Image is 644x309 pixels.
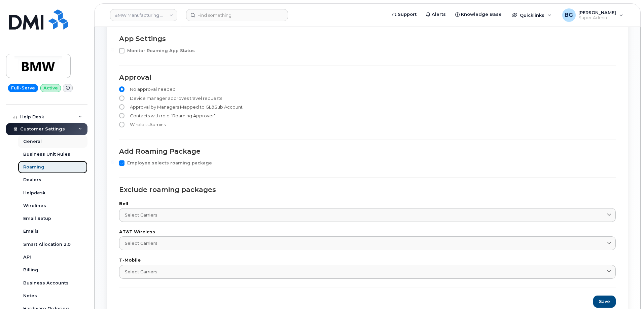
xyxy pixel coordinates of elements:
[111,160,114,164] input: Employee selects roaming package
[127,48,195,53] span: Monitor Roaming App Status
[599,298,610,305] span: Save
[127,95,222,101] span: Device manager approves travel requests
[119,258,616,263] label: T-Mobile
[593,296,616,308] button: Save
[432,11,446,18] span: Alerts
[119,95,124,101] input: Device manager approves travel requests
[119,113,124,118] input: Contacts with role "Roaming Approver"
[119,265,616,279] a: Select Carriers
[127,113,216,118] span: Contacts with role "Roaming Approver"
[421,8,451,21] a: Alerts
[119,74,616,81] div: Approval
[565,11,573,19] span: BG
[119,236,616,250] a: Select Carriers
[119,87,124,92] input: No approval needed
[186,9,288,21] input: Find something...
[125,212,157,218] span: Select Carriers
[461,11,502,18] span: Knowledge Base
[615,280,639,304] iframe: Messenger Launcher
[125,269,157,275] span: Select Carriers
[119,104,124,110] input: Approval by Managers Mapped to GL&Sub Account
[119,148,616,155] div: Add Roaming Package
[119,202,616,206] label: Bell
[127,122,166,127] span: Wireless Admins
[507,8,556,22] div: Quicklinks
[110,9,177,21] a: BMW Manufacturing Co LLC
[119,35,616,43] div: App Settings
[451,8,506,21] a: Knowledge Base
[127,104,243,110] span: Approval by Managers Mapped to GL&Sub Account
[387,8,421,21] a: Support
[125,240,157,246] span: Select Carriers
[127,86,176,92] span: No approval needed
[127,160,212,165] span: Employee selects roaming package
[119,186,616,194] div: Exclude roaming packages
[578,15,616,21] span: Super Admin
[558,8,628,22] div: Bill Geary
[520,12,544,18] span: Quicklinks
[119,230,616,234] label: AT&T Wireless
[119,122,124,127] input: Wireless Admins
[578,10,616,15] span: [PERSON_NAME]
[119,208,616,222] a: Select Carriers
[398,11,417,18] span: Support
[111,48,114,51] input: Monitor Roaming App Status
